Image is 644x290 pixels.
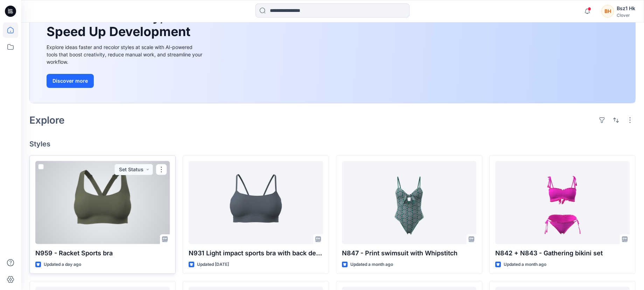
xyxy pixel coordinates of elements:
p: N847 - Print swimsuit with Whipstitch [342,248,476,258]
a: N842 + N843 - Gathering bikini set [495,161,630,244]
div: Bsz1 Hk [617,4,635,13]
h2: Explore [29,115,65,126]
div: Clover [617,13,635,18]
p: N842 + N843 - Gathering bikini set [495,248,630,258]
p: Updated a month ago [350,261,393,268]
a: N931 Light impact sports bra with back design [189,161,323,244]
div: BH [601,5,614,18]
p: Updated a month ago [504,261,546,268]
p: Updated a day ago [44,261,81,268]
button: Discover more [47,74,94,88]
h4: Styles [29,140,636,148]
div: Explore ideas faster and recolor styles at scale with AI-powered tools that boost creativity, red... [47,43,204,65]
h1: Unleash Creativity, Speed Up Development [47,9,194,39]
p: N931 Light impact sports bra with back design [189,248,323,258]
p: Updated [DATE] [197,261,229,268]
a: N847 - Print swimsuit with Whipstitch [342,161,476,244]
a: Discover more [47,74,204,88]
p: N959 - Racket Sports bra [35,248,170,258]
a: N959 - Racket Sports bra [35,161,170,244]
